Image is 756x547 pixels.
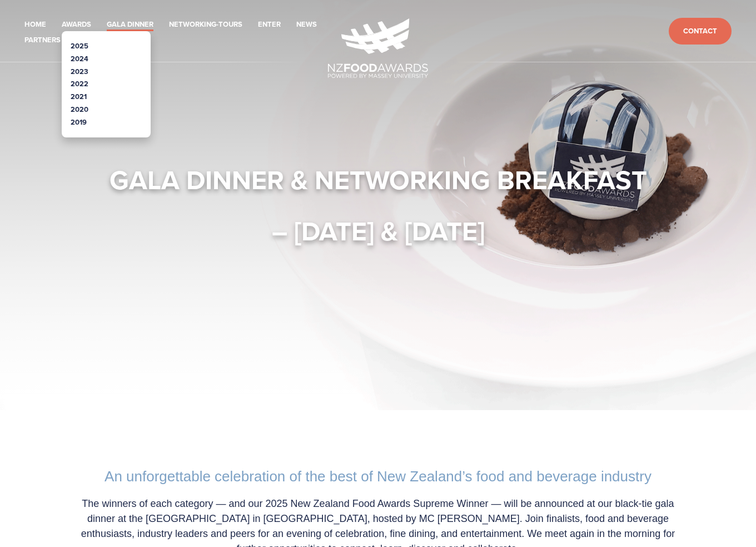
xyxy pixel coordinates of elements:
[258,18,281,31] a: Enter
[71,104,88,115] a: 2020
[71,91,87,102] a: 2021
[669,18,732,45] a: Contact
[169,18,242,31] a: Networking-Tours
[71,41,88,51] a: 2025
[69,468,687,485] h2: An unforgettable celebration of the best of New Zealand’s food and beverage industry
[71,53,88,64] a: 2024
[58,214,698,248] h1: – [DATE] & [DATE]
[71,78,88,89] a: 2022
[71,66,88,77] a: 2023
[107,18,153,31] a: Gala Dinner
[24,34,61,47] a: Partners
[24,18,46,31] a: Home
[296,18,317,31] a: News
[71,117,87,127] a: 2019
[58,163,698,196] h1: Gala Dinner & Networking Breakfast
[62,18,91,31] a: Awards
